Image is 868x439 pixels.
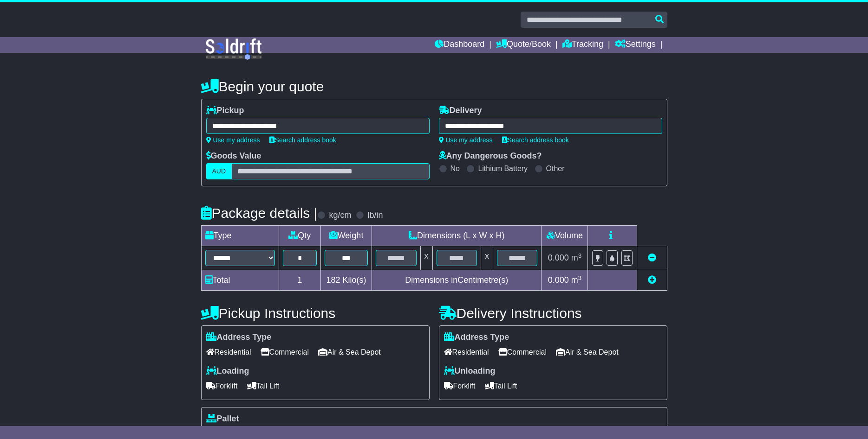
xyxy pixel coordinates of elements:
[546,164,565,173] label: Other
[478,164,528,173] label: Lithium Battery
[496,37,551,53] a: Quote/Book
[206,332,272,343] label: Address Type
[279,270,321,291] td: 1
[435,37,484,53] a: Dashboard
[247,379,280,393] span: Tail Lift
[439,151,542,161] label: Any Dangerous Goods?
[321,226,372,246] td: Weight
[318,345,381,359] span: Air & Sea Depot
[201,226,279,246] td: Type
[261,345,309,359] span: Commercial
[615,37,656,53] a: Settings
[578,252,582,259] sup: 3
[201,79,667,94] h4: Begin your quote
[439,106,482,116] label: Delivery
[648,275,656,285] a: Add new item
[548,275,569,285] span: 0.000
[571,275,582,285] span: m
[648,253,656,262] a: Remove this item
[367,210,383,221] label: lb/in
[269,136,336,144] a: Search address book
[502,136,569,144] a: Search address book
[372,270,542,291] td: Dimensions in Centimetre(s)
[420,246,432,270] td: x
[206,151,261,161] label: Goods Value
[206,136,260,144] a: Use my address
[329,210,351,221] label: kg/cm
[450,164,460,173] label: No
[498,345,547,359] span: Commercial
[206,163,232,179] label: AUD
[206,106,244,116] label: Pickup
[439,305,667,321] h4: Delivery Instructions
[201,270,279,291] td: Total
[201,305,430,321] h4: Pickup Instructions
[548,253,569,262] span: 0.000
[562,37,603,53] a: Tracking
[444,345,489,359] span: Residential
[439,136,493,144] a: Use my address
[556,345,619,359] span: Air & Sea Depot
[578,274,582,281] sup: 3
[201,205,318,221] h4: Package details |
[206,379,238,393] span: Forklift
[444,332,509,343] label: Address Type
[542,226,588,246] td: Volume
[279,226,321,246] td: Qty
[206,345,251,359] span: Residential
[372,226,542,246] td: Dimensions (L x W x H)
[321,270,372,291] td: Kilo(s)
[206,414,239,424] label: Pallet
[326,275,340,285] span: 182
[485,379,517,393] span: Tail Lift
[571,253,582,262] span: m
[444,379,476,393] span: Forklift
[206,366,249,376] label: Loading
[444,366,496,376] label: Unloading
[481,246,493,270] td: x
